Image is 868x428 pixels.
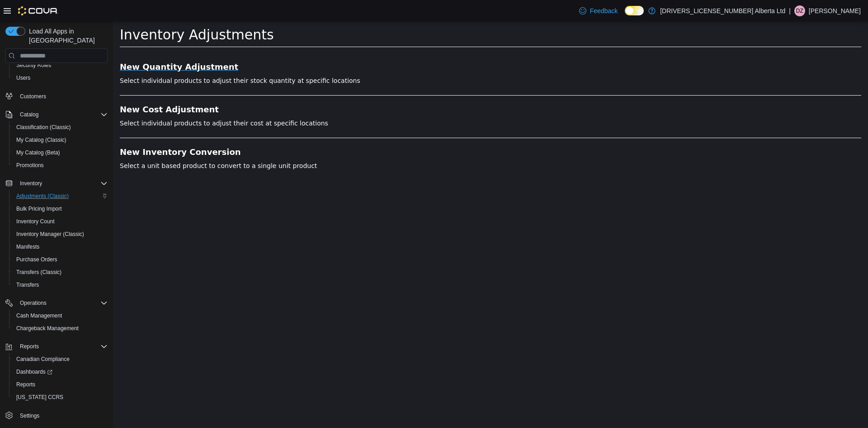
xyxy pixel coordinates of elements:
[2,177,111,190] button: Inventory
[660,5,785,16] p: [DRIVERS_LICENSE_NUMBER] Alberta Ltd
[13,191,108,202] span: Adjustments (Classic)
[9,215,111,228] button: Inventory Count
[590,6,618,15] span: Feedback
[16,74,30,82] span: Users
[20,180,42,187] span: Inventory
[2,409,111,422] button: Settings
[16,356,70,363] span: Canadian Compliance
[2,340,111,353] button: Reports
[576,2,621,20] a: Feedback
[16,410,43,421] a: Settings
[9,365,111,378] a: Dashboards
[9,202,111,215] button: Bulk Pricing Import
[16,312,62,319] span: Cash Management
[13,72,34,83] a: Users
[809,5,861,16] p: [PERSON_NAME]
[13,379,108,390] span: Reports
[7,140,748,149] p: Select a unit based product to convert to a single unit product
[16,205,62,212] span: Bulk Pricing Import
[18,6,58,15] img: Cova
[13,366,56,377] a: Dashboards
[9,391,111,404] button: [US_STATE] CCRS
[13,60,108,71] span: Security Roles
[16,341,42,352] button: Reports
[16,281,39,289] span: Transfers
[13,279,42,290] a: Transfers
[13,392,67,403] a: [US_STATE] CCRS
[13,229,88,240] a: Inventory Manager (Classic)
[9,159,111,172] button: Promotions
[16,243,39,250] span: Manifests
[16,394,63,401] span: [US_STATE] CCRS
[16,136,66,144] span: My Catalog (Classic)
[16,124,71,131] span: Classification (Classic)
[16,149,60,156] span: My Catalog (Beta)
[13,267,108,278] span: Transfers (Classic)
[16,218,55,225] span: Inventory Count
[16,410,108,421] span: Settings
[9,309,111,322] button: Cash Management
[13,254,61,265] a: Purchase Orders
[9,146,111,159] button: My Catalog (Beta)
[794,5,805,16] div: Doug Zimmerman
[9,322,111,335] button: Chargeback Management
[796,5,803,16] span: DZ
[13,323,82,334] a: Chargeback Management
[16,325,79,332] span: Chargeback Management
[20,343,39,350] span: Reports
[789,5,791,16] p: |
[9,190,111,202] button: Adjustments (Classic)
[2,108,111,121] button: Catalog
[13,147,64,158] a: My Catalog (Beta)
[7,84,748,93] a: New Cost Adjustment
[13,354,73,365] a: Canadian Compliance
[13,122,75,133] a: Classification (Classic)
[13,323,108,334] span: Chargeback Management
[20,111,38,118] span: Catalog
[16,298,50,308] button: Operations
[13,122,108,133] span: Classification (Classic)
[20,412,39,419] span: Settings
[2,90,111,103] button: Customers
[13,72,108,83] span: Users
[13,160,47,171] a: Promotions
[16,256,57,263] span: Purchase Orders
[13,160,108,171] span: Promotions
[13,203,108,214] span: Bulk Pricing Import
[13,354,108,365] span: Canadian Compliance
[9,228,111,240] button: Inventory Manager (Classic)
[2,297,111,309] button: Operations
[16,231,84,238] span: Inventory Manager (Classic)
[9,59,111,72] button: Security Roles
[13,216,58,227] a: Inventory Count
[13,203,66,214] a: Bulk Pricing Import
[16,91,108,102] span: Customers
[13,147,108,158] span: My Catalog (Beta)
[13,254,108,265] span: Purchase Orders
[16,341,108,352] span: Reports
[13,379,39,390] a: Reports
[9,121,111,134] button: Classification (Classic)
[16,298,108,308] span: Operations
[13,241,108,252] span: Manifests
[9,279,111,291] button: Transfers
[16,269,61,276] span: Transfers (Classic)
[9,353,111,365] button: Canadian Compliance
[16,162,44,169] span: Promotions
[13,310,108,321] span: Cash Management
[9,134,111,146] button: My Catalog (Classic)
[13,392,108,403] span: Washington CCRS
[7,126,748,135] h3: New Inventory Conversion
[13,229,108,240] span: Inventory Manager (Classic)
[16,192,69,200] span: Adjustments (Classic)
[9,378,111,391] button: Reports
[7,55,748,64] p: Select individual products to adjust their stock quantity at specific locations
[7,5,161,21] span: Inventory Adjustments
[13,135,108,145] span: My Catalog (Classic)
[20,299,47,307] span: Operations
[13,366,108,377] span: Dashboards
[16,178,46,189] button: Inventory
[16,62,51,69] span: Security Roles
